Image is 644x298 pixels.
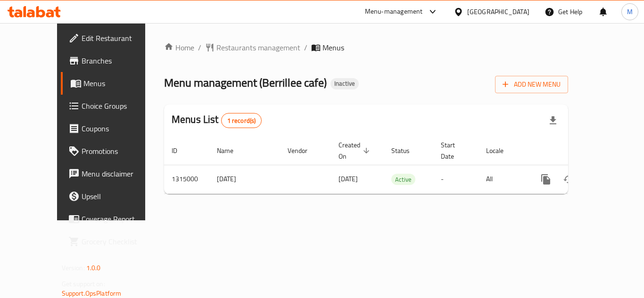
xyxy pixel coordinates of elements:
[61,49,165,72] a: Branches
[172,145,190,156] span: ID
[164,72,327,93] span: Menu management ( Berrillee cafe )
[288,145,320,156] span: Vendor
[441,139,467,162] span: Start Date
[82,55,157,66] span: Branches
[164,42,194,53] a: Home
[542,109,564,132] div: Export file
[535,168,557,191] button: more
[61,72,165,95] a: Menus
[86,262,101,274] span: 1.0.0
[221,113,262,128] div: Total records count
[339,173,358,185] span: [DATE]
[503,79,561,90] span: Add New Menu
[83,78,157,89] span: Menus
[217,145,246,156] span: Name
[82,168,157,179] span: Menu disclaimer
[479,165,527,193] td: All
[61,208,165,230] a: Coverage Report
[495,76,568,93] button: Add New Menu
[205,42,300,53] a: Restaurants management
[82,213,157,225] span: Coverage Report
[61,162,165,185] a: Menu disclaimer
[365,6,423,17] div: Menu-management
[61,185,165,208] a: Upsell
[486,145,516,156] span: Locale
[330,80,359,88] span: Inactive
[82,32,157,44] span: Edit Restaurant
[61,117,165,140] a: Coupons
[330,78,359,89] div: Inactive
[557,168,580,191] button: Change Status
[322,42,344,53] span: Menus
[61,27,165,49] a: Edit Restaurant
[209,165,280,193] td: [DATE]
[82,191,157,202] span: Upsell
[61,95,165,117] a: Choice Groups
[304,42,307,53] li: /
[61,140,165,162] a: Promotions
[164,42,568,53] nav: breadcrumb
[527,137,633,165] th: Actions
[82,236,157,247] span: Grocery Checklist
[433,165,479,193] td: -
[82,145,157,157] span: Promotions
[198,42,201,53] li: /
[216,42,300,53] span: Restaurants management
[164,165,209,193] td: 1315000
[391,174,415,185] span: Active
[172,113,262,128] h2: Menus List
[62,278,105,290] span: Get support on:
[62,262,85,274] span: Version:
[391,145,422,156] span: Status
[467,7,529,17] div: [GEOGRAPHIC_DATA]
[222,116,262,125] span: 1 record(s)
[627,7,633,17] span: M
[82,123,157,134] span: Coupons
[164,137,633,194] table: enhanced table
[339,139,372,162] span: Created On
[61,230,165,253] a: Grocery Checklist
[82,100,157,112] span: Choice Groups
